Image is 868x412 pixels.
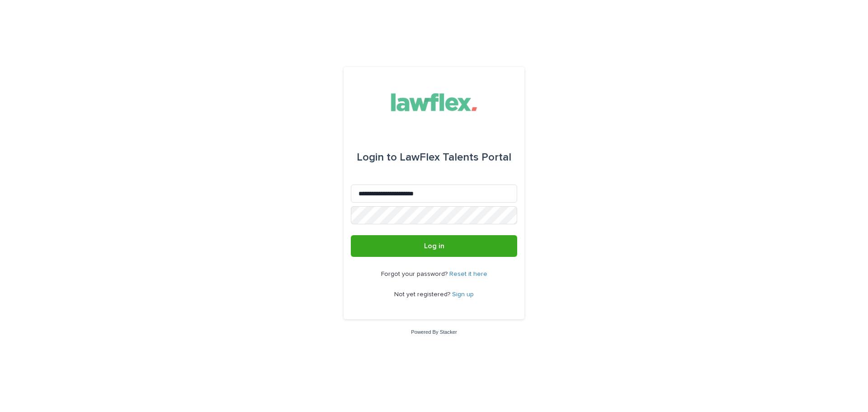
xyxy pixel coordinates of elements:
[351,235,517,257] button: Log in
[383,89,485,116] img: Gnvw4qrBSHOAfo8VMhG6
[424,242,444,250] span: Log in
[357,152,397,163] span: Login to
[394,291,452,298] span: Not yet registered?
[357,145,511,170] div: LawFlex Talents Portal
[452,291,474,298] a: Sign up
[381,271,449,277] span: Forgot your password?
[411,329,457,335] a: Powered By Stacker
[449,271,487,277] a: Reset it here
